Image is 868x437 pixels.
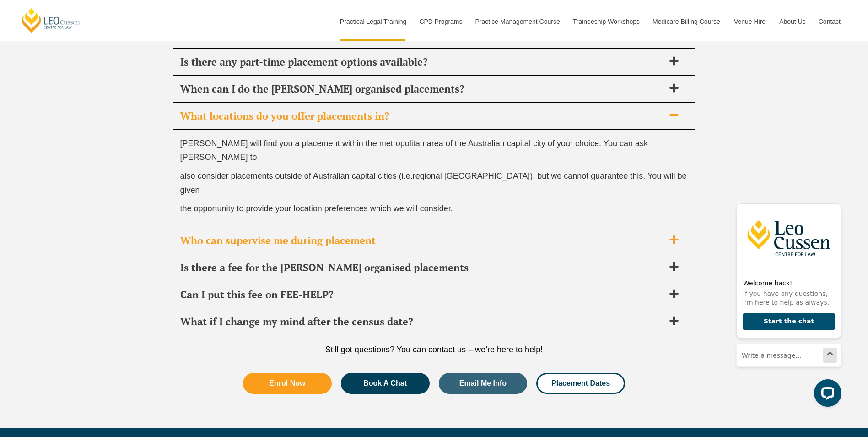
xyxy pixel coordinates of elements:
span: Is there any part-time placement options available? [180,55,664,68]
a: Medicare Billing Course [646,2,727,41]
span: Is there a fee for the [PERSON_NAME] organised placements [180,261,664,274]
a: Traineeship Workshops [566,2,646,41]
span: the opportunity to provide your location preferences which we will consider. [180,204,453,213]
a: [PERSON_NAME] Centre for Law [21,7,81,33]
span: Who can supervise me during placement [180,234,664,247]
a: CPD Programs [412,2,468,41]
span: Can I put this fee on FEE-HELP? [180,288,664,301]
span: Enrol Now [269,380,305,387]
a: Practical Legal Training [333,2,413,41]
span: also consider placements outside of Australian capital cities (i.e.regional [GEOGRAPHIC_DATA]), b... [180,171,687,195]
span: [PERSON_NAME] will find you a placement within the metropolitan area of the Australian capital ci... [180,139,648,162]
span: Email Me Info [459,380,507,387]
a: Placement Dates [536,373,625,394]
a: Book A Chat [341,373,430,394]
a: Venue Hire [727,2,772,41]
a: Contact [812,2,847,41]
a: Email Me Info [439,373,528,394]
iframe: LiveChat chat widget [729,186,845,414]
span: When can I do the [PERSON_NAME] organised placements? [180,82,664,95]
span: What if I change my mind after the census date? [180,315,664,328]
p: Still got questions? You can contact us – we’re here to help! [173,344,695,355]
span: Placement Dates [551,380,610,387]
span: Book A Chat [363,380,407,387]
a: Enrol Now [243,373,332,394]
a: About Us [772,2,812,41]
a: Practice Management Course [469,2,566,41]
span: What locations do you offer placements in? [180,109,664,122]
